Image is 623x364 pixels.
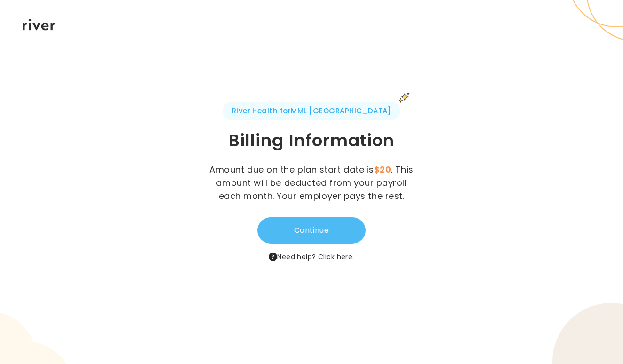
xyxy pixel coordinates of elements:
button: Click here. [318,251,354,262]
button: Continue [257,217,366,244]
span: Need help? [269,251,354,262]
p: Amount due on the plan start date is . This amount will be deducted from your payroll each month.... [206,163,417,203]
strong: $20 [374,164,391,175]
span: River Health for MML [GEOGRAPHIC_DATA] [223,102,401,120]
h1: Billing Information [163,129,460,152]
